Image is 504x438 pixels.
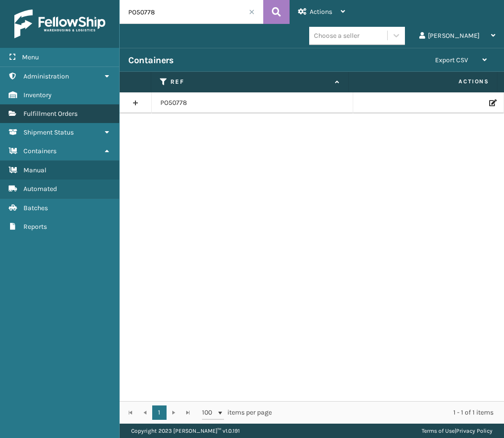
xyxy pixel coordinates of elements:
[419,24,495,48] div: [PERSON_NAME]
[23,223,47,231] span: Reports
[422,424,493,438] div: |
[160,98,187,108] a: PO50778
[23,147,56,155] span: Containers
[22,53,39,61] span: Menu
[23,110,78,118] span: Fulfillment Orders
[489,100,495,106] i: Edit
[285,408,493,417] div: 1 - 1 of 1 items
[310,8,332,16] span: Actions
[170,78,330,86] label: Ref
[23,91,52,99] span: Inventory
[128,55,173,66] h3: Containers
[23,166,46,174] span: Manual
[131,424,240,438] p: Copyright 2023 [PERSON_NAME]™ v 1.0.191
[14,10,105,38] img: logo
[202,405,272,420] span: items per page
[456,427,493,434] a: Privacy Policy
[23,185,57,193] span: Automated
[352,74,495,90] span: Actions
[314,31,359,41] div: Choose a seller
[435,56,468,64] span: Export CSV
[23,204,48,212] span: Batches
[23,128,74,136] span: Shipment Status
[422,427,455,434] a: Terms of Use
[23,72,69,80] span: Administration
[202,408,216,417] span: 100
[152,405,167,420] a: 1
